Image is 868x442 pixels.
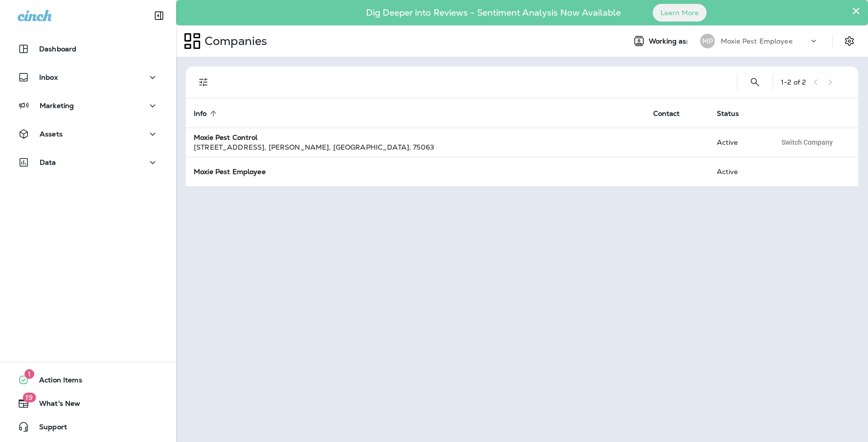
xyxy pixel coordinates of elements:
button: Filters [194,72,213,92]
button: Collapse Sidebar [145,6,173,25]
button: Assets [10,124,166,144]
span: Info [194,110,207,118]
span: Action Items [29,376,82,388]
button: Learn More [653,4,707,22]
p: Data [40,158,56,166]
button: Dashboard [10,39,166,59]
button: 1Action Items [10,370,166,390]
td: Active [709,157,768,186]
span: What's New [29,399,80,411]
span: 1 [24,369,34,379]
div: 1 - 2 of 2 [781,78,806,86]
span: Info [194,109,220,118]
strong: Moxie Pest Control [194,133,258,142]
p: Inbox [39,73,58,81]
button: Data [10,153,166,172]
span: Working as: [649,37,690,45]
span: Support [29,423,67,435]
button: Close [851,3,861,19]
button: Switch Company [776,135,838,150]
button: Marketing [10,96,166,115]
button: Support [10,417,166,437]
p: Dig Deeper into Reviews - Sentiment Analysis Now Available [338,11,649,14]
span: Contact [653,110,680,118]
span: Status [717,110,739,118]
p: Companies [201,34,267,48]
span: Contact [653,109,693,118]
button: Settings [841,32,858,50]
span: Status [717,109,752,118]
p: Dashboard [39,45,76,53]
p: Marketing [40,102,74,110]
span: Switch Company [781,139,833,146]
strong: Moxie Pest Employee [194,167,266,176]
div: MP [700,34,715,48]
p: Assets [40,130,63,138]
span: 19 [23,393,36,402]
button: Search Companies [745,72,765,92]
div: [STREET_ADDRESS] , [PERSON_NAME] , [GEOGRAPHIC_DATA] , 75063 [194,142,638,152]
td: Active [709,128,768,157]
button: Inbox [10,67,166,87]
p: Moxie Pest Employee [721,37,793,45]
button: 19What's New [10,394,166,413]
